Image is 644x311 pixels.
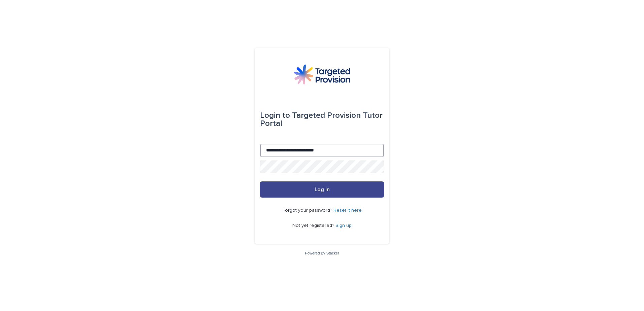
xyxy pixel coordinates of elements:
[315,187,330,192] span: Log in
[333,208,362,213] a: Reset it here
[260,181,384,198] button: Log in
[335,223,352,228] a: Sign up
[260,106,384,133] div: Targeted Provision Tutor Portal
[294,64,350,84] img: M5nRWzHhSzIhMunXDL62
[292,223,335,228] span: Not yet registered?
[283,208,333,213] span: Forgot your password?
[260,111,290,119] span: Login to
[305,251,339,255] a: Powered By Stacker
